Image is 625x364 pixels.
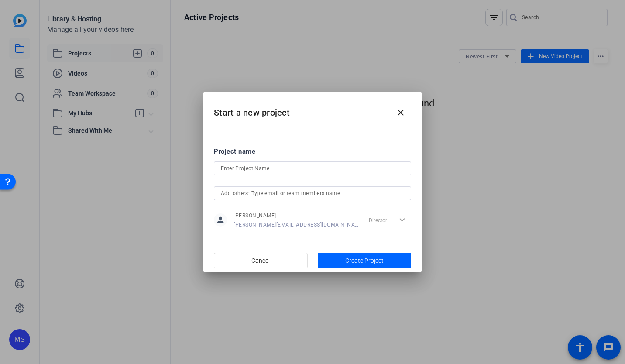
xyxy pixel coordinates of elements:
[214,213,227,227] mat-icon: person
[234,212,359,219] span: [PERSON_NAME]
[214,253,308,268] button: Cancel
[318,253,412,268] button: Create Project
[221,163,404,174] input: Enter Project Name
[221,188,404,199] input: Add others: Type email or team members name
[234,221,359,228] span: [PERSON_NAME][EMAIL_ADDRESS][DOMAIN_NAME]
[345,256,384,265] span: Create Project
[251,252,270,269] span: Cancel
[203,92,422,127] h2: Start a new project
[214,147,411,156] div: Project name
[395,107,406,118] mat-icon: close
